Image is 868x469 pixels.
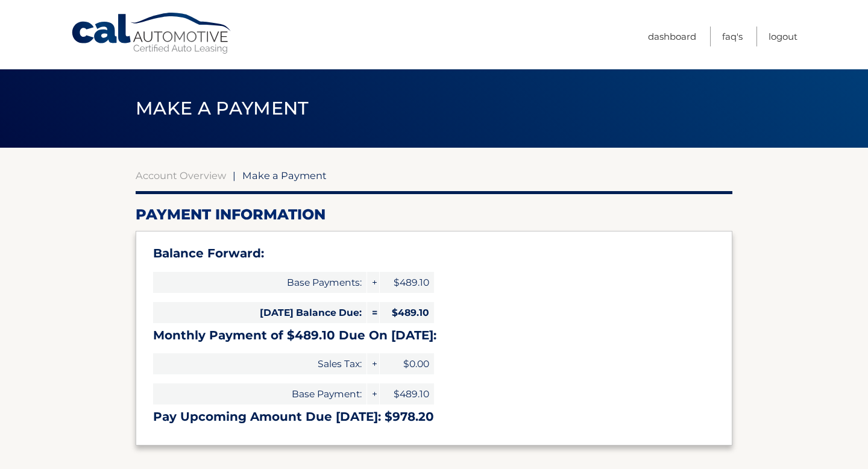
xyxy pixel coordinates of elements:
[380,383,434,404] span: $489.10
[136,206,732,224] h2: Payment Information
[71,12,233,55] a: Cal Automotive
[233,169,236,181] span: |
[367,272,379,293] span: +
[136,169,226,181] a: Account Overview
[722,27,743,46] a: FAQ's
[136,97,309,119] span: Make a Payment
[648,27,696,46] a: Dashboard
[242,169,327,181] span: Make a Payment
[153,272,366,293] span: Base Payments:
[367,302,379,323] span: =
[153,409,715,424] h3: Pay Upcoming Amount Due [DATE]: $978.20
[153,246,715,261] h3: Balance Forward:
[153,302,366,323] span: [DATE] Balance Due:
[153,328,715,343] h3: Monthly Payment of $489.10 Due On [DATE]:
[380,272,434,293] span: $489.10
[153,383,366,404] span: Base Payment:
[380,353,434,374] span: $0.00
[367,353,379,374] span: +
[153,353,366,374] span: Sales Tax:
[769,27,797,46] a: Logout
[367,383,379,404] span: +
[380,302,434,323] span: $489.10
